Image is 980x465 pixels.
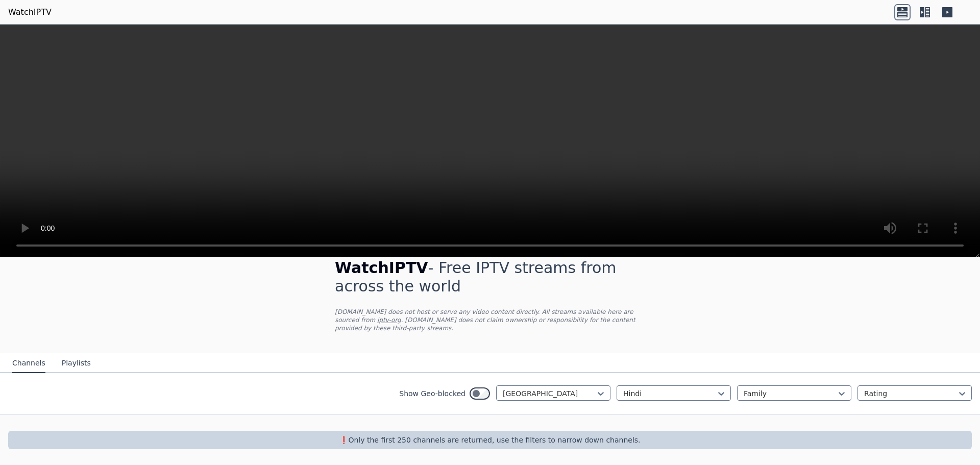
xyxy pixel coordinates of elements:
h1: - Free IPTV streams from across the world [335,259,645,296]
button: Channels [12,354,45,373]
span: WatchIPTV [335,259,428,277]
p: [DOMAIN_NAME] does not host or serve any video content directly. All streams available here are s... [335,308,645,332]
button: Playlists [62,354,91,373]
p: ❗️Only the first 250 channels are returned, use the filters to narrow down channels. [12,435,968,445]
a: iptv-org [377,316,401,324]
label: Show Geo-blocked [399,388,465,399]
a: WatchIPTV [8,6,52,18]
